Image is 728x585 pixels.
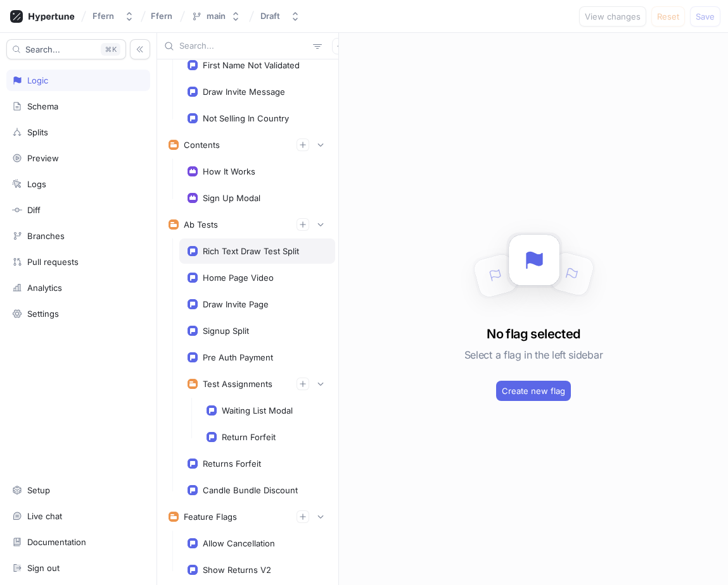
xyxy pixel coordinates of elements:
button: Search...K [6,39,126,59]
div: Contents [184,140,220,150]
div: How It Works [203,166,255,176]
div: Ffern [93,11,114,22]
div: Diff [27,205,41,215]
div: Draw Invite Page [203,299,269,309]
input: Search... [179,40,308,52]
div: main [207,11,226,22]
div: Show Returns V2 [203,565,271,575]
span: Reset [657,13,679,20]
div: Allow Cancellation [203,538,275,548]
button: Create new flag [496,381,571,401]
div: Return Forfeit [222,432,276,442]
div: Pull requests [27,257,79,267]
div: Sign out [27,563,60,573]
div: Schema [27,101,58,111]
span: Ffern [151,11,172,20]
div: K [101,43,120,56]
div: Not Selling In Country [203,113,289,123]
div: Draft [260,11,280,22]
div: Pre Auth Payment [203,352,273,362]
div: Preview [27,153,59,163]
div: Signup Split [203,326,249,336]
span: Save [696,13,715,20]
button: Save [690,6,720,27]
div: Rich Text Draw Test Split [203,246,299,256]
div: Splits [27,127,48,137]
div: Analytics [27,283,62,293]
div: Draw Invite Message [203,87,285,97]
div: Setup [27,485,50,495]
button: View changes [579,6,646,27]
h3: No flag selected [487,324,580,343]
div: Test Assignments [203,379,272,389]
div: Home Page Video [203,273,274,283]
div: Feature Flags [184,512,237,522]
div: Branches [27,231,65,241]
div: Returns Forfeit [203,459,261,469]
div: Documentation [27,537,86,547]
div: Candle Bundle Discount [203,485,298,495]
span: Create new flag [502,387,565,395]
div: Logic [27,75,48,85]
span: View changes [585,13,641,20]
button: main [186,6,246,27]
div: Ab Tests [184,219,218,230]
div: Logs [27,179,46,189]
button: Reset [651,6,685,27]
h5: Select a flag in the left sidebar [464,343,603,366]
div: Live chat [27,511,62,521]
div: Waiting List Modal [222,405,293,416]
button: Draft [255,6,305,27]
button: Ffern [87,6,139,27]
span: Search... [25,46,60,53]
div: Sign Up Modal [203,193,260,203]
div: Settings [27,309,59,319]
div: First Name Not Validated [203,60,300,70]
a: Documentation [6,531,150,553]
